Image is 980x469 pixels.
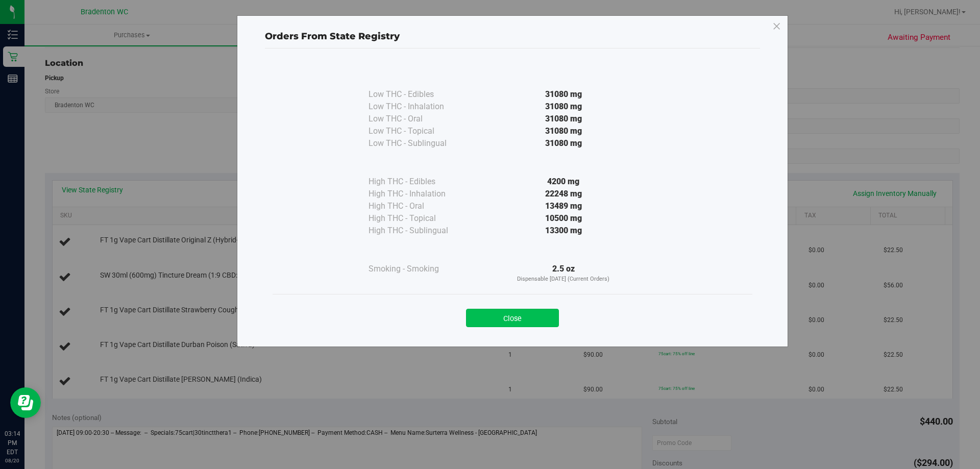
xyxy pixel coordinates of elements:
[369,125,471,137] div: Low THC - Topical
[471,263,656,284] div: 2.5 oz
[471,101,656,113] div: 31080 mg
[471,137,656,150] div: 31080 mg
[369,113,471,125] div: Low THC - Oral
[471,176,656,188] div: 4200 mg
[471,275,656,284] p: Dispensable [DATE] (Current Orders)
[466,309,559,327] button: Close
[369,88,471,101] div: Low THC - Edibles
[471,88,656,101] div: 31080 mg
[369,225,471,237] div: High THC - Sublingual
[369,200,471,212] div: High THC - Oral
[10,387,41,418] iframe: Resource center
[471,200,656,212] div: 13489 mg
[369,137,471,150] div: Low THC - Sublingual
[369,176,471,188] div: High THC - Edibles
[369,101,471,113] div: Low THC - Inhalation
[471,212,656,225] div: 10500 mg
[471,188,656,200] div: 22248 mg
[265,31,400,42] span: Orders From State Registry
[369,263,471,275] div: Smoking - Smoking
[369,212,471,225] div: High THC - Topical
[471,125,656,137] div: 31080 mg
[471,113,656,125] div: 31080 mg
[471,225,656,237] div: 13300 mg
[369,188,471,200] div: High THC - Inhalation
